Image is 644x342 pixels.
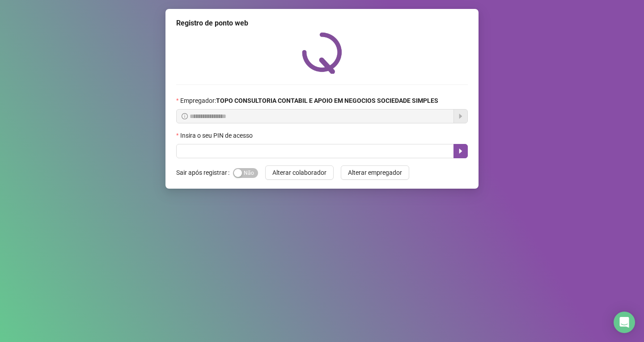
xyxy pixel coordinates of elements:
[180,96,438,106] span: Empregador :
[614,312,635,333] div: Open Intercom Messenger
[176,165,233,180] label: Sair após registrar
[457,148,464,155] span: caret-right
[176,131,258,140] label: Insira o seu PIN de acesso
[302,32,342,74] img: QRPoint
[348,168,402,177] span: Alterar empregador
[176,18,468,29] div: Registro de ponto web
[182,113,188,119] span: info-circle
[265,165,334,180] button: Alterar colaborador
[216,97,438,104] strong: TOPO CONSULTORIA CONTABIL E APOIO EM NEGOCIOS SOCIEDADE SIMPLES
[272,168,326,177] span: Alterar colaborador
[341,165,409,180] button: Alterar empregador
